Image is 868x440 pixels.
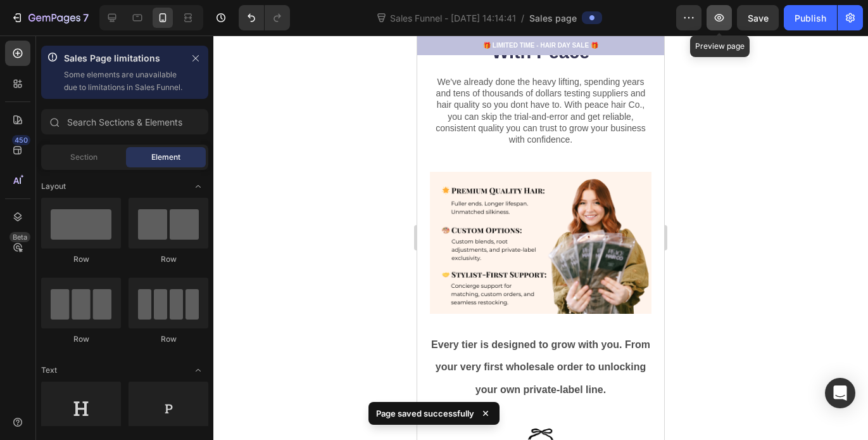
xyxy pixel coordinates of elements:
[83,10,89,25] p: 7
[521,11,524,25] span: /
[9,232,30,242] div: Beta
[41,333,121,345] div: Row
[417,36,664,440] iframe: Design area
[188,360,208,380] span: Toggle open
[64,68,183,94] p: Some elements are unavailable due to limitations in Sales Funnel.
[387,11,519,25] span: Sales Funnel - [DATE] 14:14:41
[64,51,183,66] p: Sales Page limitations
[376,407,474,420] p: Page saved successfully
[737,5,779,30] button: Save
[748,13,769,23] span: Save
[529,11,577,25] span: Sales page
[795,11,826,25] div: Publish
[41,254,121,265] div: Row
[41,109,208,134] input: Search Sections & Elements
[41,181,66,192] span: Layout
[129,333,208,345] div: Row
[12,135,30,145] div: 450
[41,365,57,376] span: Text
[70,152,97,163] span: Section
[188,176,208,197] span: Toggle open
[129,254,208,265] div: Row
[784,5,837,30] button: Publish
[239,5,290,30] div: Undo/Redo
[5,5,94,30] button: 7
[825,378,855,408] div: Open Intercom Messenger
[151,152,180,163] span: Element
